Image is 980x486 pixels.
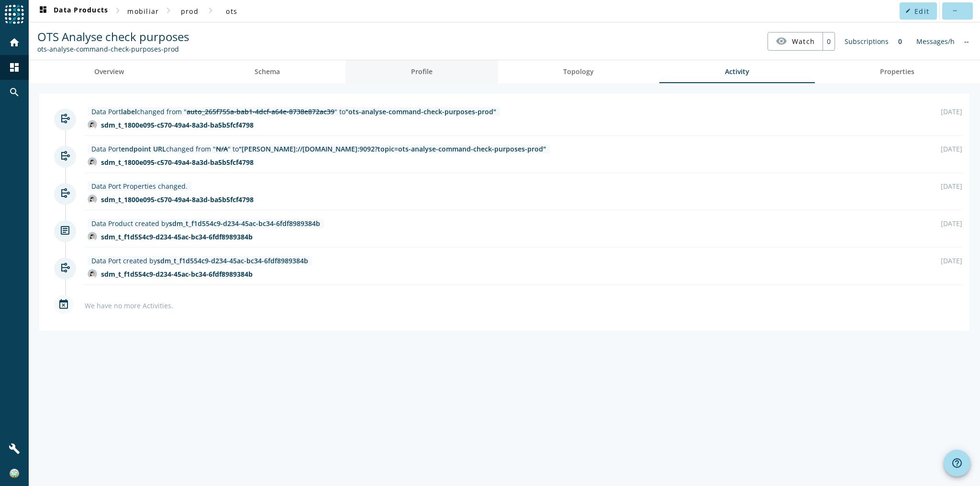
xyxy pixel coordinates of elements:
[840,32,893,51] div: Subscriptions
[37,5,108,17] span: Data Products
[216,2,247,20] button: ots
[880,68,914,75] span: Properties
[88,194,97,204] img: avatar
[174,2,205,20] button: prod
[85,301,173,310] div: We have no more Activities.
[88,269,97,279] img: avatar
[37,44,189,54] div: Kafka Topic: ots-analyse-command-check-purposes-prod
[101,195,254,204] div: sdm_t_1800e095-c570-49a4-8a3d-ba5b5fcf4798
[9,62,20,73] mat-icon: dashboard
[54,295,73,314] mat-icon: event_busy
[91,219,320,228] div: Data Product created by
[187,107,334,116] span: auto_265f755a-bab1-4dcf-a64e-8738e872ac39
[163,5,174,16] mat-icon: chevron_right
[91,182,188,191] div: Data Port Properties changed.
[5,5,24,24] img: spoud-logo.svg
[121,144,166,153] span: endpoint URL
[9,443,20,454] mat-icon: build
[563,68,594,75] span: Topology
[101,232,253,241] div: sdm_t_f1d554c9-d234-45ac-bc34-6fdf8989384b
[169,219,320,228] span: sdm_t_f1d554c9-d234-45ac-bc34-6fdf8989384b
[101,158,254,167] div: sdm_t_1800e095-c570-49a4-8a3d-ba5b5fcf4798
[216,144,228,153] span: N/A
[37,29,189,44] span: OTS Analyse check purposes
[226,7,237,16] span: ots
[101,270,253,279] div: sdm_t_f1d554c9-d234-45ac-bc34-6fdf8989384b
[10,469,19,478] img: c5efd522b9e2345ba31424202ff1fd10
[157,256,308,265] span: sdm_t_f1d554c9-d234-45ac-bc34-6fdf8989384b
[91,107,496,116] div: Data Port changed from " " to
[823,32,835,50] div: 0
[725,68,749,75] span: Activity
[255,68,280,75] span: Schema
[239,144,546,153] span: "[PERSON_NAME]://[DOMAIN_NAME]:9092?topic=ots-analyse-command-check-purposes-prod"
[959,32,974,51] div: No information
[951,457,963,469] mat-icon: help_outline
[181,7,199,16] span: prod
[768,32,823,50] button: Watch
[776,35,787,47] mat-icon: visibility
[33,2,112,20] button: Data Products
[94,68,124,75] span: Overview
[127,7,159,16] span: mobiliar
[9,86,20,98] mat-icon: search
[123,2,163,20] button: mobiliar
[88,157,97,167] img: avatar
[88,232,97,241] img: avatar
[900,2,937,20] button: Edit
[912,32,959,51] div: Messages/h
[411,68,433,75] span: Profile
[792,33,815,50] span: Watch
[9,37,20,48] mat-icon: home
[941,144,962,153] div: [DATE]
[345,107,496,116] span: "ots-analyse-command-check-purposes-prod"
[941,107,962,116] div: [DATE]
[952,8,957,13] mat-icon: more_horiz
[91,256,308,265] div: Data Port created by
[941,182,962,191] div: [DATE]
[941,256,962,265] div: [DATE]
[121,107,137,116] span: label
[205,5,216,16] mat-icon: chevron_right
[101,120,254,130] div: sdm_t_1800e095-c570-49a4-8a3d-ba5b5fcf4798
[941,219,962,228] div: [DATE]
[91,144,546,153] div: Data Port changed from " " to
[112,5,123,16] mat-icon: chevron_right
[905,8,911,13] mat-icon: edit
[893,32,907,51] div: 0
[914,7,929,16] span: Edit
[88,120,97,130] img: avatar
[37,5,49,17] mat-icon: dashboard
